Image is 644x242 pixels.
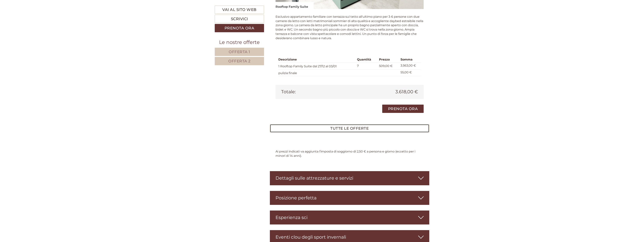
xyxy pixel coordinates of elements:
button: Invia [131,98,148,106]
td: 55,00 € [399,69,421,76]
span: 509,00 € [379,64,393,68]
div: Corones Suites Dolomites Residence [6,11,63,14]
a: Prenota ora [382,105,424,113]
div: Buon giorno, come possiamo aiutarla? [3,10,65,22]
div: Posizione perfetta [270,191,429,205]
td: 1 Rooftop Family Suite dal 27/12 al 03/01 [278,63,355,69]
div: mercoledì [62,3,86,9]
a: TUTTE LE OFFERTE [270,124,429,132]
td: pulizia finale [278,69,355,76]
th: Descrizione [278,57,355,63]
div: Buongiorno, grazie per l'offerta. Avrei qualche domanda. Non avete nessuna disponibilita di Famil... [53,22,145,55]
div: Rooftop Family Suite [276,2,314,9]
p: Ai prezzi indicati va aggiunta l’imposta di soggiorno di 2,50 € a persona e giorno (eccetto per i... [276,149,424,158]
div: Le nostre offerte [215,39,264,46]
th: Quantità [355,57,378,63]
div: Dettagli sulle attrezzature e servizi [270,171,429,185]
td: 7 [355,63,378,69]
small: 09:03 [55,52,142,55]
div: Totale: [278,89,350,95]
td: 3.563,00 € [399,63,421,69]
th: Somma [399,57,421,63]
a: Vai al sito web [215,6,264,14]
small: 08:55 [6,18,63,21]
span: 3.618,00 € [395,89,418,95]
div: Lei [55,23,142,26]
a: Prenota ora [215,24,264,32]
div: Esperienza sci [270,211,429,224]
a: Scrivici [215,15,264,23]
th: Prezzo [378,57,399,63]
span: Offerta 1 [229,50,250,54]
p: Esclusivo appartamento familiare con terrazza sul tetto all'ultimo piano per 3-6 persone con due ... [276,15,424,41]
span: Offerta 2 [228,59,250,63]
